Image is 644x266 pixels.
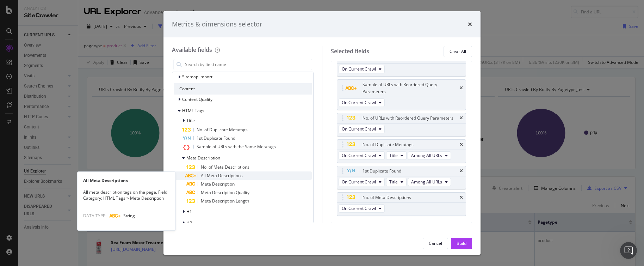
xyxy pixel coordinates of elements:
[337,192,466,216] div: No. of Meta DescriptionstimesOn Current Crawl
[450,48,466,54] div: Clear All
[342,152,376,158] span: On Current Crawl
[408,178,451,186] button: Among All URLs
[342,179,376,185] span: On Current Crawl
[363,81,459,95] div: Sample of URLs with Reordered Query Parameters
[337,53,466,77] div: Offer ExiststimesOn Current Crawl
[339,125,385,133] button: On Current Crawl
[184,59,312,70] input: Search by field name
[172,46,212,54] div: Available fields
[337,113,466,137] div: No. of URLs with Reordered Query ParameterstimesOn Current Crawl
[460,116,463,120] div: times
[201,164,249,170] span: No. of Meta Descriptions
[411,179,442,185] span: Among All URLs
[460,169,463,173] div: times
[342,66,376,72] span: On Current Crawl
[201,173,243,179] span: All Meta Descriptions
[429,240,442,246] div: Cancel
[186,117,195,123] span: Title
[197,144,276,150] span: Sample of URLs with the Same Metatags
[342,126,376,132] span: On Current Crawl
[331,47,369,55] div: Selected fields
[339,65,385,73] button: On Current Crawl
[182,74,212,80] span: Sitemap import
[172,20,262,29] div: Metrics & dimensions selector
[451,238,472,249] button: Build
[389,179,398,185] span: Title
[386,151,407,160] button: Title
[163,11,481,255] div: modal
[201,198,249,204] span: Meta Description Length
[337,79,466,110] div: Sample of URLs with Reordered Query ParameterstimesOn Current Crawl
[337,139,466,163] div: No. of Duplicate MetatagstimesOn Current CrawlTitleAmong All URLs
[337,166,466,189] div: 1st Duplicate FoundtimesOn Current CrawlTitleAmong All URLs
[186,220,192,226] span: H2
[460,143,463,147] div: times
[389,152,398,158] span: Title
[197,135,235,141] span: 1st Duplicate Found
[186,155,220,161] span: Meta Description
[457,240,466,246] div: Build
[339,204,385,213] button: On Current Crawl
[342,205,376,211] span: On Current Crawl
[78,189,175,201] div: All meta description tags on the page. Field Category: HTML Tags > Meta Description
[363,141,414,148] div: No. of Duplicate Metatags
[339,98,385,107] button: On Current Crawl
[468,20,472,29] div: times
[363,168,401,175] div: 1st Duplicate Found
[197,127,248,133] span: No. of Duplicate Metatags
[201,189,249,195] span: Meta Description Quality
[186,208,192,214] span: H1
[423,238,448,249] button: Cancel
[342,99,376,105] span: On Current Crawl
[444,46,472,57] button: Clear All
[386,178,407,186] button: Title
[174,83,312,95] div: Content
[363,115,453,122] div: No. of URLs with Reordered Query Parameters
[408,151,451,160] button: Among All URLs
[363,194,411,201] div: No. of Meta Descriptions
[182,108,204,114] span: HTML Tags
[78,177,175,183] div: All Meta Descriptions
[411,152,442,158] span: Among All URLs
[339,178,385,186] button: On Current Crawl
[460,86,463,90] div: times
[339,151,385,160] button: On Current Crawl
[182,96,212,102] span: Content Quality
[620,242,637,259] iframe: Intercom live chat
[460,195,463,200] div: times
[201,181,235,187] span: Meta Description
